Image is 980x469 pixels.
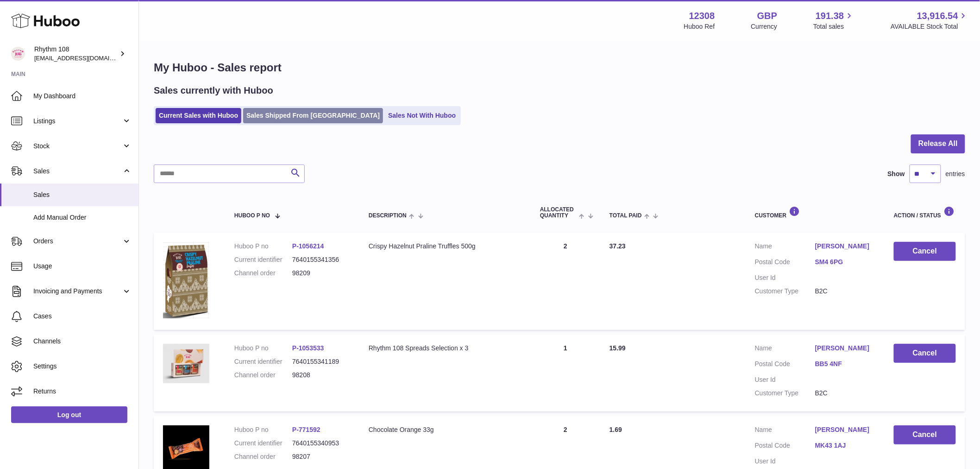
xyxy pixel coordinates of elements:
span: 191.38 [816,10,844,22]
dt: Channel order [234,269,292,278]
dt: Postal Code [755,441,815,452]
dt: Current identifier [234,439,292,448]
span: Orders [33,237,122,246]
a: [PERSON_NAME] [815,344,875,353]
span: Total paid [609,213,642,219]
img: 1756376586.JPG [163,242,209,318]
span: ALLOCATED Quantity [540,207,577,219]
dt: Channel order [234,452,292,461]
span: 15.99 [609,344,626,352]
dd: 98208 [292,371,350,380]
a: [PERSON_NAME] [815,242,875,251]
span: 1.69 [609,426,622,433]
dt: Huboo P no [234,242,292,251]
a: Log out [11,406,127,423]
dt: Channel order [234,371,292,380]
span: 37.23 [609,242,626,250]
div: Currency [751,22,778,31]
span: Add Manual Order [33,213,132,222]
a: Current Sales with Huboo [156,108,241,123]
div: Rhythm 108 [34,45,118,63]
dd: 98209 [292,269,350,278]
dd: 7640155341189 [292,357,350,366]
button: Release All [911,134,965,153]
span: Invoicing and Payments [33,287,122,296]
dt: Postal Code [755,258,815,269]
dd: 7640155340953 [292,439,350,448]
a: BB5 4NF [815,360,875,368]
span: Cases [33,312,132,321]
span: Total sales [813,22,854,31]
dt: User Id [755,457,815,466]
a: P-1056214 [292,242,324,250]
dt: Current identifier [234,255,292,264]
div: Huboo Ref [684,22,715,31]
button: Cancel [894,242,956,261]
dt: Name [755,344,815,355]
button: Cancel [894,344,956,363]
span: Sales [33,190,132,199]
dd: 7640155341356 [292,255,350,264]
dd: B2C [815,389,875,398]
td: 1 [531,335,600,412]
span: My Dashboard [33,92,132,101]
a: SM4 6PG [815,258,875,266]
dt: Postal Code [755,360,815,371]
dt: User Id [755,273,815,282]
span: Returns [33,387,132,396]
span: Sales [33,167,122,176]
span: Listings [33,117,122,126]
dt: User Id [755,375,815,384]
dt: Current identifier [234,357,292,366]
div: Crispy Hazelnut Praline Truffles 500g [369,242,521,251]
span: Usage [33,262,132,271]
img: internalAdmin-12308@internal.huboo.com [11,47,25,61]
span: [EMAIL_ADDRESS][DOMAIN_NAME] [34,54,136,62]
dt: Customer Type [755,389,815,398]
dt: Huboo P no [234,425,292,434]
dt: Huboo P no [234,344,292,353]
div: Customer [755,206,875,219]
div: Action / Status [894,206,956,219]
dt: Name [755,425,815,437]
strong: 12308 [689,10,715,22]
span: 13,916.54 [917,10,958,22]
span: Stock [33,142,122,151]
span: AVAILABLE Stock Total [891,22,969,31]
a: 191.38 Total sales [813,10,854,31]
span: Settings [33,362,132,371]
dt: Name [755,242,815,253]
a: 13,916.54 AVAILABLE Stock Total [891,10,969,31]
span: Description [369,213,407,219]
div: Rhythm 108 Spreads Selection x 3 [369,344,521,353]
a: Sales Shipped From [GEOGRAPHIC_DATA] [243,108,383,123]
a: Sales Not With Huboo [385,108,459,123]
img: 1753718925.JPG [163,344,209,383]
a: P-1053533 [292,344,324,352]
a: P-771592 [292,426,320,433]
a: [PERSON_NAME] [815,425,875,434]
label: Show [888,170,905,178]
span: Channels [33,337,132,346]
a: MK43 1AJ [815,441,875,450]
div: Chocolate Orange 33g [369,425,521,434]
h2: Sales currently with Huboo [154,84,273,97]
span: Huboo P no [234,213,270,219]
button: Cancel [894,425,956,444]
dd: 98207 [292,452,350,461]
dt: Customer Type [755,287,815,296]
dd: B2C [815,287,875,296]
span: entries [946,170,965,178]
td: 2 [531,233,600,330]
strong: GBP [757,10,777,22]
h1: My Huboo - Sales report [154,60,965,75]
